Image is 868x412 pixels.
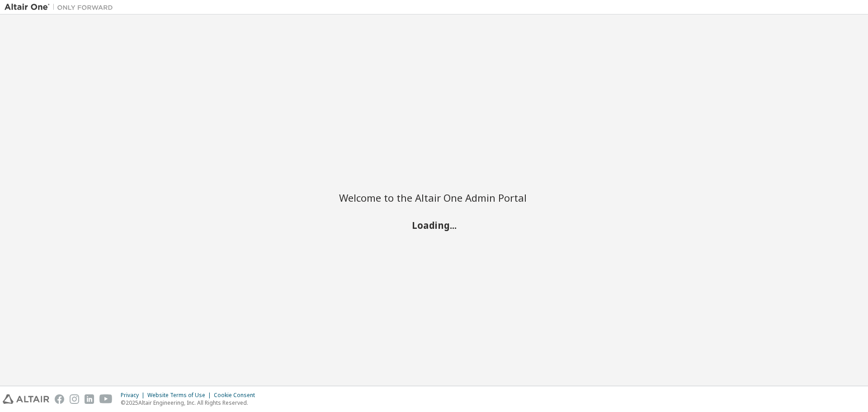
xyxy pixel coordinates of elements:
[339,219,529,231] h2: Loading...
[339,191,529,204] h2: Welcome to the Altair One Admin Portal
[70,394,79,404] img: instagram.svg
[147,392,214,399] div: Website Terms of Use
[5,3,118,12] img: Altair One
[121,399,260,407] p: © 2025 Altair Engineering, Inc. All Rights Reserved.
[85,394,94,404] img: linkedin.svg
[55,394,64,404] img: facebook.svg
[99,394,113,404] img: youtube.svg
[214,392,260,399] div: Cookie Consent
[121,392,147,399] div: Privacy
[3,394,49,404] img: altair_logo.svg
